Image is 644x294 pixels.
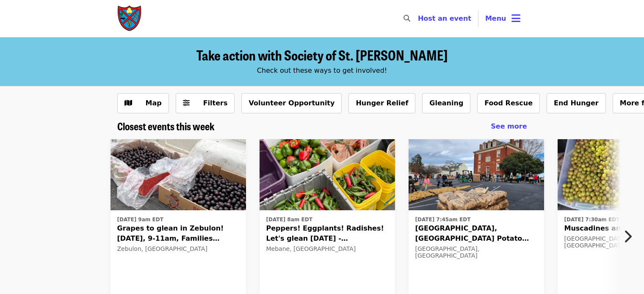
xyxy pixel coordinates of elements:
i: search icon [404,14,410,22]
div: Closest events this week [111,120,534,132]
i: bars icon [511,12,520,25]
span: See more [491,122,527,130]
span: Take action with Society of St. [PERSON_NAME] [196,45,448,65]
time: [DATE] 7:30am EDT [564,216,620,223]
img: Farmville, VA Potato Drop! organized by Society of St. Andrew [409,139,544,210]
img: Peppers! Eggplants! Radishes! Let's glean Monday 9/29/2025 - Cedar Grove NC, 8 am. organized by S... [260,139,395,210]
i: chevron-right icon [623,228,632,245]
a: See more [491,121,527,132]
button: Food Rescue [477,93,540,113]
button: Gleaning [422,93,470,113]
span: [GEOGRAPHIC_DATA], [GEOGRAPHIC_DATA] Potato Drop! [415,223,537,244]
div: Mebane, [GEOGRAPHIC_DATA] [266,245,388,253]
span: Menu [485,14,506,22]
button: Next item [616,225,644,248]
button: Toggle account menu [478,8,527,29]
i: sliders-h icon [183,99,190,107]
time: [DATE] 9am EDT [117,216,163,223]
i: map icon [124,99,132,107]
img: Society of St. Andrew - Home [117,5,143,32]
div: [GEOGRAPHIC_DATA], [GEOGRAPHIC_DATA] [415,245,537,260]
button: Hunger Relief [348,93,415,113]
div: Zebulon, [GEOGRAPHIC_DATA] [117,245,239,253]
input: Search [415,8,422,29]
span: Grapes to glean in Zebulon! [DATE], 9-11am, Families welcome! [117,223,239,244]
button: Filters (0 selected) [176,93,235,113]
button: Volunteer Opportunity [241,93,342,113]
time: [DATE] 7:45am EDT [415,216,471,223]
time: [DATE] 8am EDT [266,216,312,223]
span: Closest events this week [117,118,215,133]
div: Check out these ways to get involved! [117,66,527,76]
a: Host an event [418,14,471,22]
span: Filters [203,99,228,107]
img: Grapes to glean in Zebulon! Tuesday 9/30/2025, 9-11am, Families welcome! organized by Society of ... [111,139,246,210]
button: Show map view [117,93,169,113]
button: End Hunger [547,93,606,113]
span: Map [146,99,162,107]
a: Closest events this week [117,120,215,132]
span: Peppers! Eggplants! Radishes! Let's glean [DATE] - [GEOGRAPHIC_DATA], 8 am. [266,223,388,244]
